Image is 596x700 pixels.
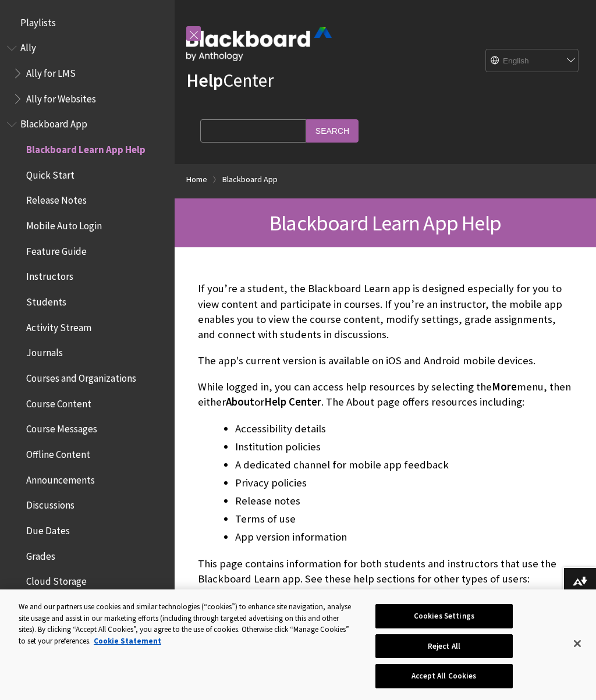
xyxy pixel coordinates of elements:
span: More [492,380,517,393]
p: While logged in, you can access help resources by selecting the menu, then either or . The About ... [198,379,573,410]
span: Ally for Websites [26,89,96,105]
nav: Book outline for Anthology Ally Help [7,38,168,109]
button: Cookies Settings [375,604,513,628]
a: Home [186,172,207,187]
p: The app's current version is available on iOS and Android mobile devices. [198,353,573,368]
li: Release notes [235,493,573,509]
p: This page contains information for both students and instructors that use the Blackboard Learn ap... [198,556,573,587]
li: App version information [235,529,573,545]
span: Due Dates [26,521,70,536]
span: Ally for LMS [26,63,76,79]
li: A dedicated channel for mobile app feedback [235,457,573,473]
span: Activity Stream [26,318,91,333]
a: HelpCenter [186,69,274,92]
span: Blackboard Learn App Help [269,209,501,236]
nav: Book outline for Playlists [7,13,168,33]
div: We and our partners use cookies and similar technologies (“cookies”) to enhance site navigation, ... [19,601,357,646]
input: Search [306,119,359,142]
span: Ally [20,38,36,54]
span: Discussions [26,495,74,511]
a: Blackboard App [222,172,278,187]
span: Courses and Organizations [26,368,136,384]
span: Students [26,292,66,308]
img: Blackboard by Anthology [186,27,332,61]
span: About [226,395,254,408]
button: Close [565,631,590,656]
li: Accessibility details [235,421,573,437]
span: Instructors [26,267,73,283]
span: Release Notes [26,191,87,207]
span: Offline Content [26,445,90,460]
a: More information about your privacy, opens in a new tab [94,636,161,646]
span: Course Messages [26,420,97,435]
span: Feature Guide [26,241,87,257]
span: Course Content [26,394,91,410]
li: Privacy policies [235,475,573,491]
select: Site Language Selector [486,49,579,73]
p: If you’re a student, the Blackboard Learn app is designed especially for you to view content and ... [198,281,573,342]
span: Cloud Storage [26,571,87,587]
span: Blackboard Learn App Help [26,140,146,155]
span: Journals [26,343,63,359]
span: Grades [26,546,55,562]
span: Help Center [264,395,321,408]
span: Mobile Auto Login [26,216,102,232]
span: Playlists [20,13,56,29]
button: Reject All [375,634,513,659]
span: Blackboard App [20,115,87,130]
span: Announcements [26,470,95,486]
li: Institution policies [235,439,573,455]
li: Terms of use [235,511,573,527]
strong: Help [186,69,223,92]
button: Accept All Cookies [375,664,513,688]
span: Quick Start [26,165,74,181]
